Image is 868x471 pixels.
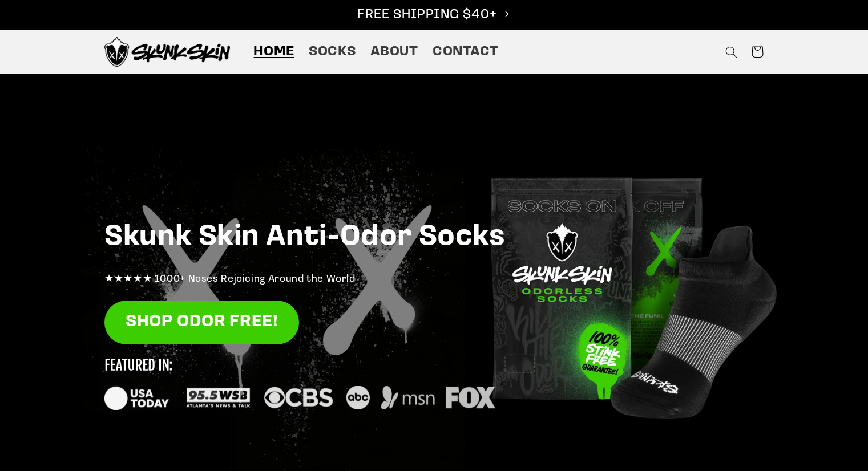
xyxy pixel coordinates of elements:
[253,43,294,61] span: Home
[104,223,506,252] strong: Skunk Skin Anti-Odor Socks
[12,6,856,24] p: FREE SHIPPING $40+
[104,301,299,344] a: SHOP ODOR FREE!
[309,43,356,61] span: Socks
[247,36,302,68] a: Home
[425,36,506,68] a: Contact
[433,43,498,61] span: Contact
[370,43,418,61] span: About
[104,271,764,289] p: ★★★★★ 1000+ Noses Rejoicing Around the World
[104,359,495,410] img: new_featured_logos_1_small.svg
[363,36,425,68] a: About
[302,36,363,68] a: Socks
[718,39,744,65] summary: Search
[104,37,230,67] img: Skunk Skin Anti-Odor Socks.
